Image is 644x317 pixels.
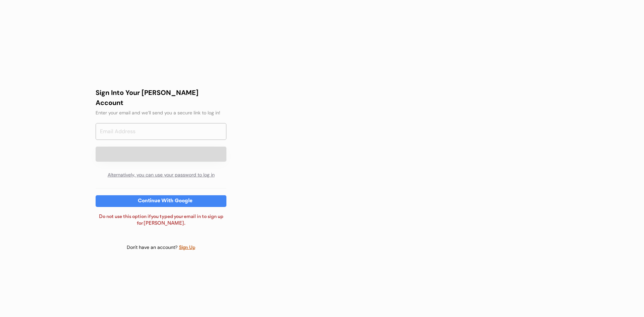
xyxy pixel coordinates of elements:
div: Continue With Google [136,199,195,204]
div: Sign Up [179,244,196,252]
div: Sign Into Your [PERSON_NAME] Account [96,88,226,108]
div: Alternatively, you can use your password to log in [96,168,226,182]
div: Do not use this option if you typed your email in to sign up for [PERSON_NAME]. [96,214,226,227]
div: Enter your email and we’ll send you a secure link to log in! [96,109,226,116]
input: Email Address [96,123,226,140]
div: Don't have an account? [127,244,179,251]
